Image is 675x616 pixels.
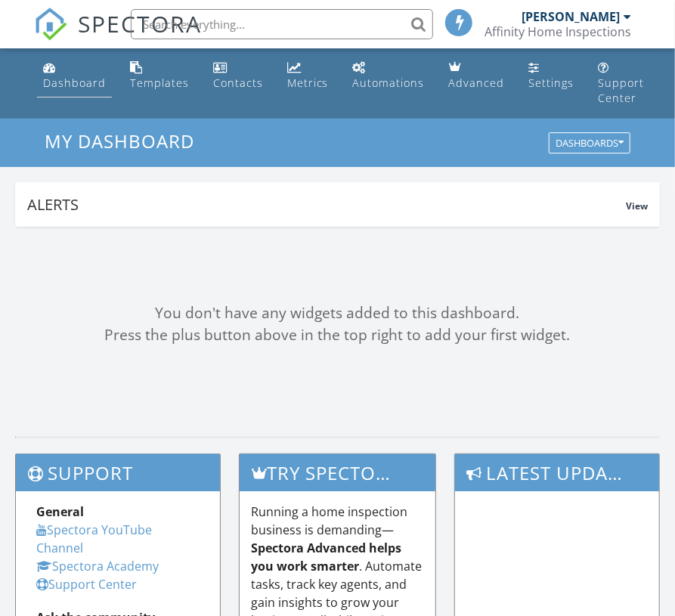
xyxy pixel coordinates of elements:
[16,454,220,491] h3: Support
[626,200,648,212] span: View
[36,503,84,520] strong: General
[36,522,152,556] a: Spectora YouTube Channel
[131,9,433,39] input: Search everything...
[549,133,630,154] button: Dashboards
[207,54,269,98] a: Contacts
[485,24,631,39] div: Affinity Home Inspections
[347,54,431,98] a: Automations (Basic)
[556,138,624,149] div: Dashboards
[43,76,106,90] div: Dashboard
[15,324,660,346] div: Press the plus button above in the top right to add your first widget.
[529,76,574,90] div: Settings
[37,54,112,98] a: Dashboard
[78,8,202,39] span: SPECTORA
[523,54,581,98] a: Settings
[34,8,67,41] img: The Best Home Inspection Software - Spectora
[353,76,425,90] div: Automations
[124,54,195,98] a: Templates
[27,194,626,215] div: Alerts
[213,76,263,90] div: Contacts
[593,54,651,113] a: Support Center
[455,454,659,491] h3: Latest Updates
[36,558,159,574] a: Spectora Academy
[15,302,660,324] div: You don't have any widgets added to this dashboard.
[251,540,401,574] strong: Spectora Advanced helps you work smarter
[522,9,620,24] div: [PERSON_NAME]
[36,576,137,593] a: Support Center
[287,76,329,90] div: Metrics
[449,76,505,90] div: Advanced
[599,76,645,105] div: Support Center
[34,20,202,52] a: SPECTORA
[45,128,194,153] span: My Dashboard
[281,54,335,98] a: Metrics
[130,76,189,90] div: Templates
[240,454,435,491] h3: Try spectora advanced [DATE]
[443,54,511,98] a: Advanced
